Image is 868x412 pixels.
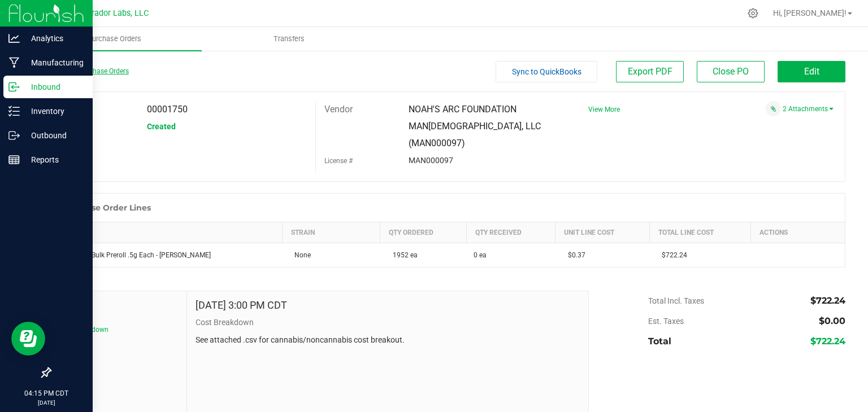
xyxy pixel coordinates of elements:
[409,156,453,165] span: MAN000097
[616,61,684,82] button: Export PDF
[196,300,287,311] h4: [DATE] 3:00 PM CDT
[8,106,20,117] inline-svg: Inventory
[810,295,845,306] span: $722.24
[27,27,202,51] a: Purchase Orders
[713,66,749,77] span: Close PO
[51,222,283,243] th: Item
[750,222,845,243] th: Actions
[804,66,819,77] span: Edit
[20,153,88,166] p: Reports
[810,336,845,347] span: $722.24
[648,336,671,347] span: Total
[11,322,45,356] iframe: Resource center
[324,152,353,169] label: License #
[628,66,672,77] span: Export PDF
[58,250,276,260] div: SafeBet - Bulk Preroll .5g Each - [PERSON_NAME]
[202,27,376,51] a: Transfers
[697,61,765,82] button: Close PO
[62,203,151,212] h1: Purchase Order Lines
[819,315,845,326] span: $0.00
[8,130,20,141] inline-svg: Outbound
[147,122,176,131] span: Created
[282,222,380,243] th: Strain
[59,300,178,313] span: Notes
[746,8,760,19] div: Manage settings
[783,105,834,113] a: 2 Attachments
[474,250,487,260] span: 0 ea
[196,334,580,346] p: See attached .csv for cannabis/noncannabis cost breakout.
[147,104,188,115] span: 00001750
[512,67,581,76] span: Sync to QuickBooks
[20,129,88,142] p: Outbound
[5,388,88,398] p: 04:15 PM CDT
[656,251,687,259] span: $722.24
[8,57,20,68] inline-svg: Manufacturing
[588,106,620,113] a: View More
[467,222,555,243] th: Qty Received
[20,104,88,118] p: Inventory
[196,317,580,328] p: Cost Breakdown
[387,251,418,259] span: 1952 ea
[20,56,88,69] p: Manufacturing
[766,101,781,116] span: Attach a document
[82,8,149,18] span: Curador Labs, LLC
[72,34,157,44] span: Purchase Orders
[648,296,704,305] span: Total Incl. Taxes
[648,317,684,326] span: Est. Taxes
[773,8,847,17] span: Hi, [PERSON_NAME]!
[20,80,88,94] p: Inbound
[258,34,320,44] span: Transfers
[496,61,597,82] button: Sync to QuickBooks
[562,251,585,259] span: $0.37
[324,101,353,118] label: Vendor
[380,222,467,243] th: Qty Ordered
[8,33,20,44] inline-svg: Analytics
[5,398,88,407] p: [DATE]
[778,61,845,82] button: Edit
[555,222,650,243] th: Unit Line Cost
[20,32,88,45] p: Analytics
[409,104,541,148] span: NOAH'S ARC FOUNDATION MAN[DEMOGRAPHIC_DATA], LLC (MAN000097)
[649,222,750,243] th: Total Line Cost
[289,251,311,259] span: None
[8,154,20,165] inline-svg: Reports
[8,81,20,93] inline-svg: Inbound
